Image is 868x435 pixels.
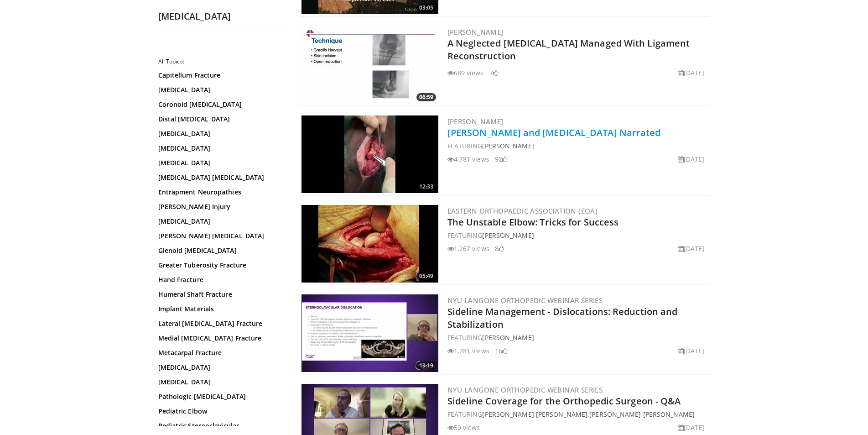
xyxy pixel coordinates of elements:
[447,305,678,330] a: Sideline Management - Dislocations: Reduction and Stabilization
[447,423,480,432] li: 50 views
[158,202,281,211] a: [PERSON_NAME] Injury
[416,4,436,12] span: 03:05
[158,304,281,314] a: Implant Materials
[495,244,504,253] li: 8
[416,362,436,370] span: 13:19
[158,334,281,343] a: Medial [MEDICAL_DATA] Fracture
[158,158,281,168] a: [MEDICAL_DATA]
[447,244,489,253] li: 1,267 views
[158,58,284,65] h2: All Topics:
[416,183,436,191] span: 12:33
[158,377,281,387] a: [MEDICAL_DATA]
[158,348,281,357] a: Metacarpal Fracture
[301,294,438,372] a: 13:19
[589,410,641,419] a: [PERSON_NAME]
[678,154,705,164] li: [DATE]
[301,115,438,193] a: 12:33
[482,410,534,419] a: [PERSON_NAME]
[447,409,708,419] div: FEATURING , , ,
[447,27,504,37] a: [PERSON_NAME]
[489,68,499,78] li: 7
[447,346,489,356] li: 1,281 views
[158,10,286,22] h2: [MEDICAL_DATA]
[158,71,281,80] a: Capitellum Fracture
[643,410,695,419] a: [PERSON_NAME]
[482,333,534,342] a: [PERSON_NAME]
[678,346,705,356] li: [DATE]
[158,173,281,182] a: [MEDICAL_DATA] [MEDICAL_DATA]
[447,37,690,62] a: A Neglected [MEDICAL_DATA] Managed With Ligament Reconstruction
[301,115,438,193] img: 53c023d8-11e0-425b-812e-3a26f8672ef8.300x170_q85_crop-smart_upscale.jpg
[158,115,281,124] a: Distal [MEDICAL_DATA]
[447,395,681,407] a: Sideline Coverage for the Orthopedic Surgeon - Q&A
[301,294,438,372] img: fd4013a3-3188-4917-bd53-601cd0ec3899.300x170_q85_crop-smart_upscale.jpg
[447,126,661,139] a: [PERSON_NAME] and [MEDICAL_DATA] Narrated
[482,231,534,240] a: [PERSON_NAME]
[301,26,438,104] img: c522613d-6f4e-41c8-98fb-f0808c579535.300x170_q85_crop-smart_upscale.jpg
[158,363,281,372] a: [MEDICAL_DATA]
[158,129,281,138] a: [MEDICAL_DATA]
[447,231,708,240] div: FEATURING
[447,117,504,126] a: [PERSON_NAME]
[158,275,281,284] a: Hand Fracture
[678,68,705,78] li: [DATE]
[158,319,281,328] a: Lateral [MEDICAL_DATA] Fracture
[301,26,438,104] a: 06:59
[158,231,281,241] a: [PERSON_NAME] [MEDICAL_DATA]
[416,93,436,101] span: 06:59
[158,144,281,153] a: [MEDICAL_DATA]
[301,205,438,283] img: ee8ed5e0-3dfb-4e3a-977b-d7a0d41e2089.300x170_q85_crop-smart_upscale.jpg
[495,154,508,164] li: 92
[447,216,619,228] a: The Unstable Elbow: Tricks for Success
[158,407,281,416] a: Pediatric Elbow
[158,188,281,197] a: Entrapment Neuropathies
[158,100,281,109] a: Coronoid [MEDICAL_DATA]
[447,385,603,394] a: NYU Langone Orthopedic Webinar Series
[536,410,587,419] a: [PERSON_NAME]
[447,296,603,305] a: NYU Langone Orthopedic Webinar Series
[158,246,281,255] a: Glenoid [MEDICAL_DATA]
[158,85,281,94] a: [MEDICAL_DATA]
[416,272,436,280] span: 05:49
[678,423,705,432] li: [DATE]
[678,244,705,253] li: [DATE]
[482,142,534,150] a: [PERSON_NAME]
[158,290,281,299] a: Humeral Shaft Fracture
[447,68,484,78] li: 689 views
[301,205,438,283] a: 05:49
[447,206,598,215] a: Eastern Orthopaedic Association (EOA)
[495,346,508,356] li: 16
[447,333,708,342] div: FEATURING
[158,392,281,401] a: Pathologic [MEDICAL_DATA]
[158,217,281,226] a: [MEDICAL_DATA]
[447,141,708,151] div: FEATURING
[447,154,489,164] li: 4,781 views
[158,261,281,270] a: Greater Tuberosity Fracture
